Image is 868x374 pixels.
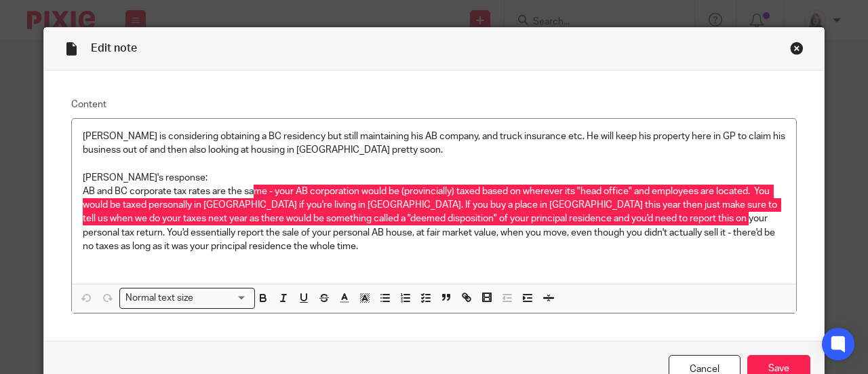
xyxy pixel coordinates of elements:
div: Close this dialog window [790,41,804,55]
span: Normal text size [123,291,197,305]
input: Search for option [198,291,247,305]
div: Search for option [119,288,255,309]
label: Content [71,98,797,111]
p: [PERSON_NAME]'s response: [83,171,785,185]
span: Edit note [91,43,137,54]
p: [PERSON_NAME] is considering obtaining a BC residency but still maintaining his AB company, and t... [83,130,785,157]
p: AB and BC corporate tax rates are the same - your AB corporation would be (provincially) taxed ba... [83,185,785,253]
